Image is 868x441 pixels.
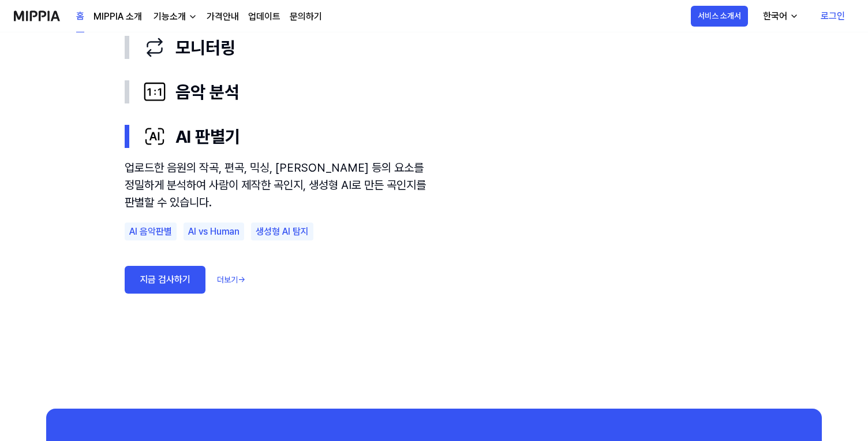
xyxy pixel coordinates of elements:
[754,5,806,28] button: 한국어
[125,70,743,114] button: 음악 분석
[290,10,322,24] a: 문의하기
[184,223,244,241] div: AI vs Human
[761,9,790,23] div: 한국어
[207,10,239,24] a: 가격안내
[125,114,743,159] button: AI 판별기
[125,25,743,70] button: 모니터링
[143,35,743,61] div: 모니터링
[125,159,436,211] div: 업로드한 음원의 작곡, 편곡, 믹싱, [PERSON_NAME] 등의 요소를 정밀하게 분석하여 사람이 제작한 곡인지, 생성형 AI로 만든 곡인지를 판별할 수 있습니다.
[251,223,313,241] div: 생성형 AI 탐지
[143,124,743,150] div: AI 판별기
[691,6,748,27] button: 서비스 소개서
[125,159,743,316] div: AI 판별기
[151,10,197,24] button: 기능소개
[143,79,743,105] div: 음악 분석
[217,274,245,286] a: 더보기→
[248,10,280,24] a: 업데이트
[125,223,177,241] div: AI 음악판별
[76,1,84,32] a: 홈
[188,12,197,21] img: down
[151,10,188,24] div: 기능소개
[125,266,205,294] a: 지금 검사하기
[93,10,142,24] a: MIPPIA 소개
